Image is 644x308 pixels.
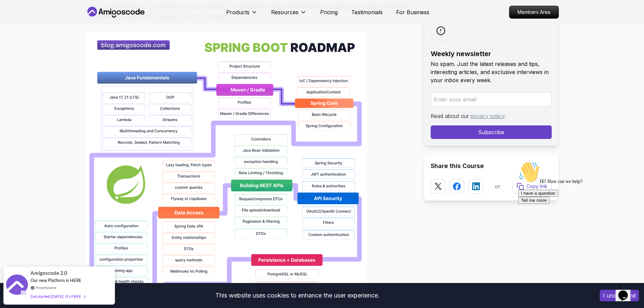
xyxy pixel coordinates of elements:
button: I have a question [3,31,43,38]
p: Resources [271,8,299,16]
div: 👋Hi! How can we help?I have a questionTell me more [3,3,124,45]
p: No spam. Just the latest releases and tips, interesting articles, and exclusive interviews in you... [431,60,552,84]
div: This website uses cookies to enhance the user experience. [5,288,590,303]
a: ProveSource [35,285,56,290]
button: Tell me more [3,38,34,45]
a: privacy policy [471,113,504,119]
iframe: chat widget [516,159,637,278]
button: Resources [271,8,307,22]
p: or [495,182,501,190]
p: Members Area [509,6,558,18]
button: Copy link [512,179,552,194]
img: provesource social proof notification image [6,275,28,297]
a: For Business [396,8,429,16]
a: Testimonials [351,8,383,16]
span: Amigoscode 2.0 [30,269,67,277]
button: Accept cookies [600,290,639,301]
iframe: chat widget [616,281,637,301]
div: Get started [DATE]. It's FREE [30,292,85,300]
a: Members Area [509,6,559,19]
a: Pricing [320,8,338,16]
h2: Weekly newsletter [431,49,552,58]
h2: Share this Course [431,161,552,171]
p: Products [226,8,249,16]
button: Products [226,8,258,22]
span: Hi! How can we help? [3,20,67,25]
img: :wave: [3,3,24,24]
button: Subscribe [431,125,552,139]
span: Our new Platform is HERE [30,278,81,283]
input: Enter your email [431,92,552,106]
p: Read about our . [431,112,552,120]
